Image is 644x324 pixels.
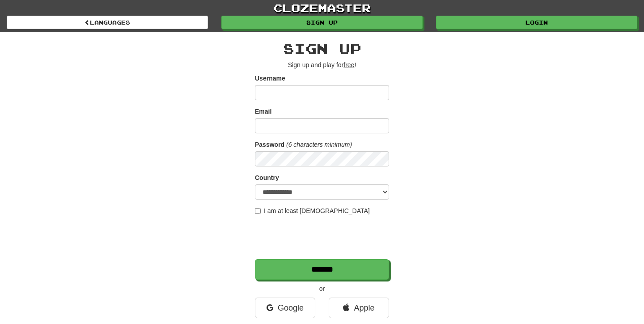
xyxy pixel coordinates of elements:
em: (6 characters minimum) [286,141,352,148]
label: Password [255,140,284,149]
h2: Sign up [255,41,389,56]
p: or [255,284,389,293]
label: I am at least [DEMOGRAPHIC_DATA] [255,206,370,215]
label: Username [255,74,285,83]
a: Languages [7,16,208,29]
a: Apple [329,298,389,318]
a: Login [436,16,637,29]
u: free [343,61,354,68]
label: Email [255,107,271,116]
label: Country [255,173,279,182]
a: Google [255,298,315,318]
a: Sign up [221,16,423,29]
input: I am at least [DEMOGRAPHIC_DATA] [255,208,261,214]
p: Sign up and play for ! [255,60,389,69]
iframe: reCAPTCHA [255,220,391,255]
